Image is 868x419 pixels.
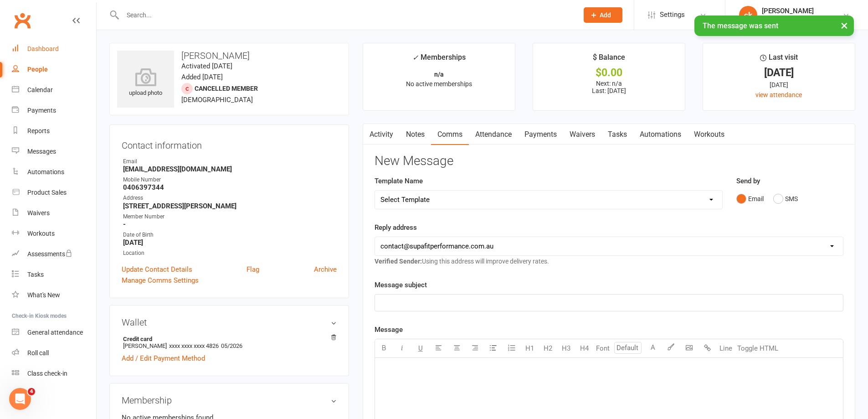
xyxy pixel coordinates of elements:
[600,11,611,19] span: Add
[694,16,854,36] div: The message was sent
[247,264,259,275] a: Flag
[644,339,662,357] button: A
[773,190,798,207] button: SMS
[123,231,337,239] div: Date of Birth
[688,124,731,145] a: Workouts
[122,353,205,364] a: Add / Edit Payment Method
[434,71,444,78] strong: n/a
[375,258,549,265] span: Using this address will improve delivery rates.
[27,329,83,336] div: General attendance
[123,176,337,184] div: Mobile Number
[117,51,341,61] h3: [PERSON_NAME]
[418,344,423,352] span: U
[123,202,337,210] strong: [STREET_ADDRESS][PERSON_NAME]
[27,107,56,114] div: Payments
[123,336,332,342] strong: Credit card
[27,291,60,299] div: What's New
[123,249,337,258] div: Location
[27,209,50,217] div: Waivers
[575,339,594,357] button: H4
[12,59,96,80] a: People
[117,68,174,98] div: upload photo
[28,388,35,395] span: 4
[633,124,688,145] a: Automations
[122,264,192,275] a: Update Contact Details
[563,124,601,145] a: Waivers
[411,339,430,357] button: U
[122,137,337,150] h3: Contact information
[594,339,612,357] button: Font
[169,342,219,349] span: xxxx xxxx xxxx 4826
[541,80,677,94] p: Next: n/a Last: [DATE]
[27,45,59,52] div: Dashboard
[9,388,31,410] iframe: Intercom live chat
[711,68,847,78] div: [DATE]
[123,194,337,202] div: Address
[123,238,337,247] strong: [DATE]
[593,52,625,68] div: $ Balance
[518,124,563,145] a: Payments
[539,339,557,357] button: H2
[27,271,44,278] div: Tasks
[412,52,466,68] div: Memberships
[406,80,472,88] span: No active memberships
[12,264,96,285] a: Tasks
[836,16,853,35] button: ×
[123,183,337,191] strong: 0406397344
[27,148,56,155] div: Messages
[375,176,423,186] label: Template Name
[760,52,798,68] div: Last visit
[27,127,50,134] div: Reports
[762,7,842,15] div: [PERSON_NAME]
[123,220,337,228] strong: -
[27,370,67,377] div: Class check-in
[181,96,253,104] span: [DEMOGRAPHIC_DATA]
[557,339,575,357] button: H3
[122,395,337,405] h3: Membership
[123,157,337,166] div: Email
[27,86,53,93] div: Calendar
[12,244,96,264] a: Assessments
[660,5,685,25] span: Settings
[431,124,469,145] a: Comms
[711,80,847,90] div: [DATE]
[181,73,223,81] time: Added [DATE]
[27,66,48,73] div: People
[739,6,757,24] div: ck
[363,124,400,145] a: Activity
[412,53,418,62] i: ✓
[12,343,96,363] a: Roll call
[375,222,417,233] label: Reply address
[717,339,735,357] button: Line
[12,121,96,141] a: Reports
[181,62,232,70] time: Activated [DATE]
[12,80,96,100] a: Calendar
[122,334,337,351] li: [PERSON_NAME]
[521,339,539,357] button: H1
[541,68,677,78] div: $0.00
[120,9,572,21] input: Search...
[27,250,72,258] div: Assessments
[12,363,96,384] a: Class kiosk mode
[469,124,518,145] a: Attendance
[12,182,96,203] a: Product Sales
[12,223,96,244] a: Workouts
[400,124,431,145] a: Notes
[123,165,337,173] strong: [EMAIL_ADDRESS][DOMAIN_NAME]
[12,322,96,343] a: General attendance kiosk mode
[27,349,49,357] div: Roll call
[375,258,422,265] strong: Verified Sender:
[614,342,642,354] input: Default
[12,162,96,182] a: Automations
[755,91,802,98] a: view attendance
[736,176,760,186] label: Send by
[221,342,242,349] span: 05/2026
[27,189,67,196] div: Product Sales
[12,203,96,223] a: Waivers
[12,285,96,305] a: What's New
[314,264,337,275] a: Archive
[11,9,34,32] a: Clubworx
[375,154,843,168] h3: New Message
[735,339,781,357] button: Toggle HTML
[27,168,64,176] div: Automations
